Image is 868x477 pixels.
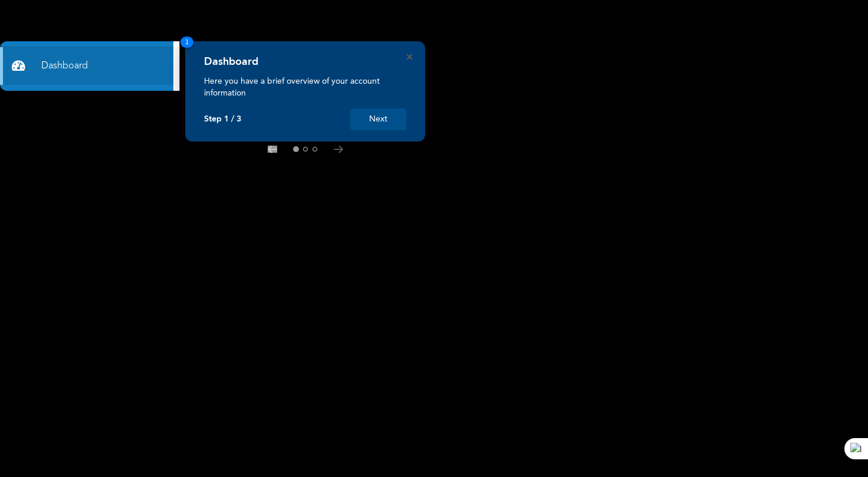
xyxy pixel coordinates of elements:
[350,108,406,130] button: Next
[180,37,193,48] span: 1
[407,54,412,60] button: Close
[204,114,241,124] p: Step 1 / 3
[204,75,406,99] p: Here you have a brief overview of your account information
[204,55,258,68] h4: Dashboard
